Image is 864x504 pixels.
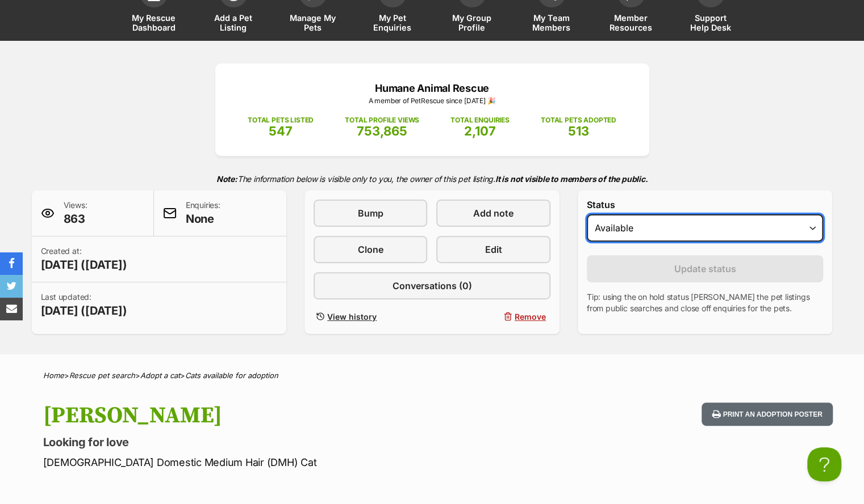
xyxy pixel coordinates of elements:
div: > > > [15,371,850,380]
span: 863 [64,211,87,227]
span: Member Resources [606,13,657,32]
iframe: Help Scout Beacon - Open [807,447,841,481]
span: My Pet Enquiries [367,13,418,32]
span: [DATE] ([DATE]) [41,303,127,319]
a: View history [314,308,427,325]
p: Tip: using the on hold status [PERSON_NAME] the pet listings from public searches and close off e... [587,291,824,314]
span: My Rescue Dashboard [128,13,180,32]
strong: It is not visible to members of the public. [495,174,648,184]
p: A member of PetRescue since [DATE] 🎉 [232,96,632,106]
span: 547 [269,124,293,138]
span: View history [327,311,377,323]
label: Status [587,200,824,210]
p: TOTAL ENQUIRIES [450,115,509,125]
a: Adopt a cat [140,371,180,380]
a: Rescue pet search [69,371,135,380]
a: Edit [436,236,550,263]
p: TOTAL PETS LISTED [248,115,314,125]
span: My Group Profile [446,13,498,32]
span: [DATE] ([DATE]) [41,257,127,273]
span: Remove [515,311,546,323]
span: Manage My Pets [287,13,339,32]
span: Conversations (0) [392,279,471,293]
p: Last updated: [41,291,127,319]
span: Bump [358,206,383,220]
span: My Team Members [526,13,577,32]
p: Enquiries: [186,200,220,227]
a: Home [43,371,64,380]
a: Bump [314,200,427,227]
a: Conversations (0) [314,272,550,299]
span: 2,107 [464,124,496,138]
button: Print an adoption poster [702,403,832,426]
span: Clone [358,243,383,256]
h1: [PERSON_NAME] [43,403,524,429]
strong: Note: [216,174,237,184]
span: Add a Pet Listing [208,13,259,32]
a: Cats available for adoption [185,371,278,380]
span: 513 [568,124,589,138]
p: [DEMOGRAPHIC_DATA] Domestic Medium Hair (DMH) Cat [43,455,524,470]
a: Clone [314,236,427,263]
span: None [186,211,220,227]
p: Humane Animal Rescue [232,81,632,96]
p: Created at: [41,245,127,273]
p: TOTAL PROFILE VIEWS [345,115,419,125]
button: Update status [587,255,824,282]
p: TOTAL PETS ADOPTED [541,115,616,125]
button: Remove [436,308,550,325]
p: Views: [64,200,87,227]
span: 753,865 [357,124,407,138]
p: Looking for love [43,434,524,450]
span: Add note [473,206,514,220]
span: Edit [485,243,502,256]
span: Update status [674,262,736,276]
span: Support Help Desk [685,13,736,32]
p: The information below is visible only to you, the owner of this pet listing. [32,167,833,190]
a: Add note [436,200,550,227]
